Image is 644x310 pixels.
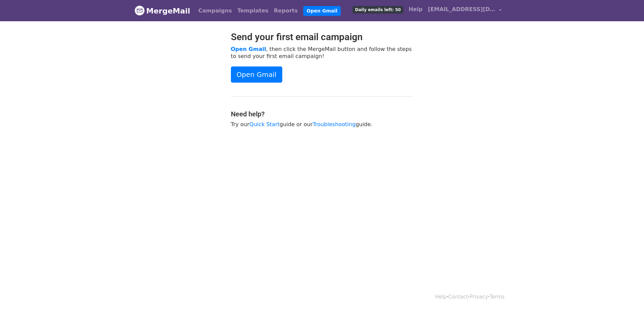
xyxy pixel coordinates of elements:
a: Contact [448,294,468,300]
a: Help [406,3,425,16]
a: Quick Start [249,121,280,128]
span: Daily emails left: 50 [353,6,403,13]
a: Templates [235,4,271,18]
p: , then click the MergeMail button and follow the steps to send your first email campaign! [231,46,413,60]
a: Help [435,294,447,300]
a: MergeMail [135,4,190,18]
span: [EMAIL_ADDRESS][DOMAIN_NAME] [428,5,496,13]
a: Open Gmail [303,6,341,16]
a: Daily emails left: 50 [350,3,406,16]
a: Terms [490,294,504,300]
a: Troubleshooting [313,121,356,128]
a: Open Gmail [231,46,266,52]
h4: Need help? [231,110,413,118]
a: Campaigns [196,4,235,18]
a: [EMAIL_ADDRESS][DOMAIN_NAME] [425,3,504,19]
a: Reports [271,4,301,18]
a: Open Gmail [231,66,282,83]
iframe: Chat Widget [610,278,644,310]
a: Privacy [470,294,488,300]
img: MergeMail logo [135,5,145,16]
p: Try our guide or our guide. [231,121,413,128]
h2: Send your first email campaign [231,31,413,43]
